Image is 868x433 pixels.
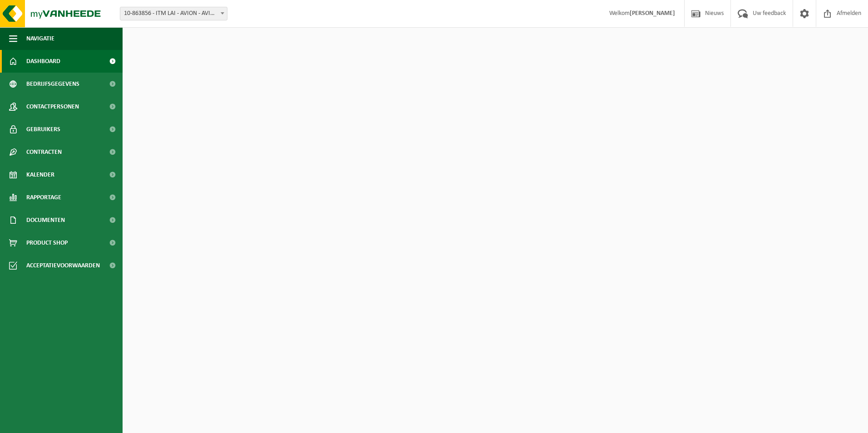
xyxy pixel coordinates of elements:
[26,118,60,141] span: Gebruikers
[26,209,65,231] span: Documenten
[26,27,54,50] span: Navigatie
[26,50,60,73] span: Dashboard
[26,231,68,254] span: Product Shop
[120,7,227,20] span: 10-863856 - ITM LAI - AVION - AVION
[26,141,62,163] span: Contracten
[26,163,54,186] span: Kalender
[120,7,227,20] span: 10-863856 - ITM LAI - AVION - AVION
[26,73,79,95] span: Bedrijfsgegevens
[630,10,675,17] strong: [PERSON_NAME]
[26,95,79,118] span: Contactpersonen
[26,186,61,209] span: Rapportage
[26,254,100,277] span: Acceptatievoorwaarden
